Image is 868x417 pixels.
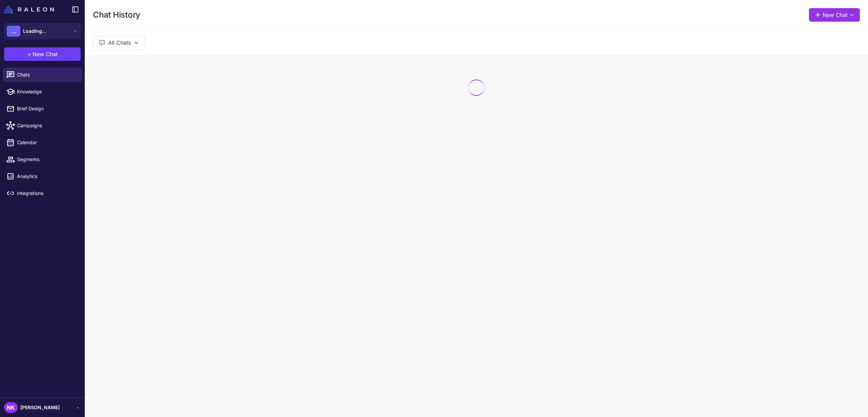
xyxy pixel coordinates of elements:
[809,8,860,22] button: New Chat
[17,105,77,112] span: Brief Design
[3,135,82,150] a: Calendar
[20,404,60,411] span: [PERSON_NAME]
[3,186,82,200] a: Integrations
[7,26,20,37] div: ...
[4,5,57,14] a: Raleon Logo
[3,102,82,116] a: Brief Design
[17,88,77,95] span: Knowledge
[33,50,58,58] span: New Chat
[93,36,145,50] button: All Chats
[3,169,82,183] a: Analytics
[3,152,82,167] a: Segments
[17,71,77,79] span: Chats
[27,50,31,58] span: +
[17,139,77,146] span: Calendar
[4,5,54,14] img: Raleon Logo
[17,122,77,129] span: Campaigns
[4,47,81,61] button: +New Chat
[3,118,82,133] a: Campaigns
[3,68,82,82] a: Chats
[4,402,18,413] div: NK
[23,27,46,35] span: Loading...
[3,85,82,99] a: Knowledge
[4,23,81,39] button: ...Loading...
[17,190,77,197] span: Integrations
[17,156,77,163] span: Segments
[93,9,140,20] h1: Chat History
[17,173,77,180] span: Analytics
